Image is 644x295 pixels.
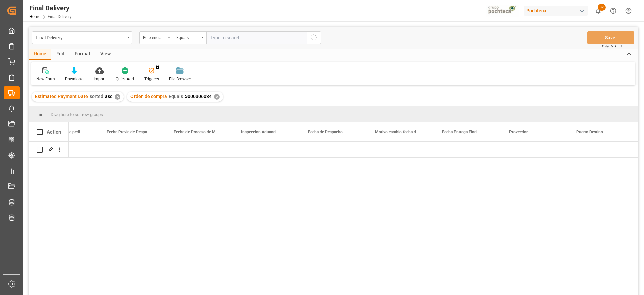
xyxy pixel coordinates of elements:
span: 5000306034 [185,94,212,99]
span: Fecha de Despacho [308,130,343,134]
div: Import [94,76,106,82]
span: sorted [90,94,103,99]
span: asc [105,94,112,99]
div: Press SPACE to select this row. [29,142,69,158]
span: Proveedor [509,130,528,134]
button: Pochteca [524,4,591,17]
div: Format [70,49,95,60]
button: search button [307,31,321,44]
div: New Form [36,76,55,82]
span: Estimated Payment Date [35,94,88,99]
div: Referencia Leschaco (Impo) [143,33,166,41]
div: Quick Add [116,76,134,82]
button: open menu [32,31,132,44]
span: Inspeccion Aduanal [241,130,276,134]
span: Drag here to set row groups [51,112,103,117]
span: Motivo cambio fecha despacho [375,130,420,134]
div: Pochteca [524,6,588,16]
div: Edit [51,49,70,60]
input: Type to search [206,31,307,44]
div: Home [29,49,51,60]
div: View [95,49,116,60]
div: Download [65,76,84,82]
span: Fecha de Proceso de Modulación [174,130,219,134]
span: Ctrl/CMD + S [602,44,622,49]
button: open menu [173,31,206,44]
div: ✕ [115,94,120,100]
button: show 32 new notifications [591,3,606,18]
button: Save [587,31,634,44]
span: Fecha Previa de Despacho [107,130,152,134]
a: Home [29,14,40,19]
img: pochtecaImg.jpg_1689854062.jpg [486,5,519,17]
span: Orden de compra [130,94,167,99]
div: Final Delivery [29,3,72,13]
span: Equals [169,94,183,99]
div: Final Delivery [36,33,125,41]
div: File Browser [169,76,191,82]
div: Action [47,129,61,135]
span: 32 [598,4,606,11]
span: Fecha Entrega Final [442,130,477,134]
span: Puerto Destino [576,130,603,134]
div: Equals [176,33,199,41]
button: Help Center [606,3,621,18]
div: ✕ [214,94,220,100]
button: open menu [139,31,173,44]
